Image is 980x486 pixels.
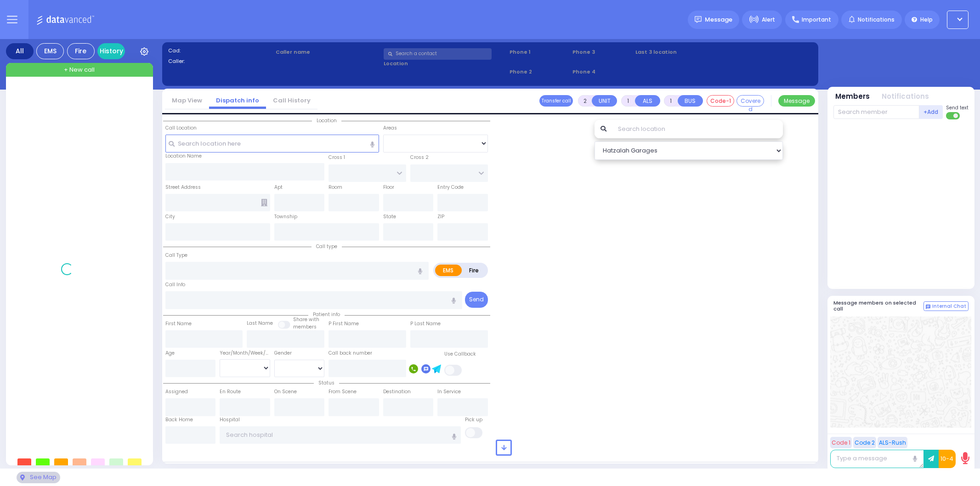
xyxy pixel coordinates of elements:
span: Phone 3 [572,48,632,56]
label: Township [274,213,297,220]
label: Room [329,184,342,191]
div: Year/Month/Week/Day [220,350,270,357]
label: Call back number [329,350,372,357]
label: Street Address [165,184,201,191]
span: Important [802,16,831,24]
label: First Name [165,320,192,328]
img: Logo [36,14,97,25]
label: On Scene [274,388,297,396]
label: Location Name [165,153,202,160]
label: Call Location [165,124,197,132]
label: Last 3 location [635,48,724,56]
label: Fire [461,265,487,276]
label: Call Type [165,252,187,259]
label: Caller name [276,48,380,56]
button: 10-4 [939,450,956,468]
label: Location [384,60,506,68]
button: Code 1 [830,437,852,448]
span: Alert [762,16,775,24]
button: +Add [919,105,943,119]
label: Destination [383,388,411,396]
label: P First Name [329,320,359,328]
button: UNIT [592,95,617,107]
label: Call Info [165,281,185,288]
label: City [165,213,175,220]
img: message.svg [695,16,702,23]
span: Send text [946,104,969,111]
span: Call type [312,243,342,250]
h5: Message members on selected call [833,300,923,312]
label: In Service [437,388,461,396]
input: Search a contact [384,48,492,60]
label: Age [165,350,175,357]
label: Assigned [165,388,188,396]
span: Notifications [858,16,895,24]
button: Message [778,95,815,107]
label: Turn off text [946,111,961,120]
span: Help [920,16,933,24]
label: Apt [274,184,283,191]
button: Notifications [882,91,929,102]
div: See map [17,472,60,483]
a: Map View [165,96,209,105]
div: Fire [67,43,95,59]
a: History [97,43,125,59]
label: Cross 2 [410,154,429,161]
span: Internal Chat [932,303,966,310]
label: Back Home [165,416,193,424]
button: Covered [736,95,764,107]
input: Search hospital [220,426,461,444]
label: EMS [435,265,462,276]
label: Last Name [247,320,273,327]
label: Use Callback [444,350,476,358]
button: Code-1 [707,95,734,107]
span: Phone 1 [510,48,569,56]
label: Hospital [220,416,240,424]
label: En Route [220,388,241,396]
span: Phone 4 [572,68,632,76]
a: Call History [266,96,317,105]
label: From Scene [329,388,357,396]
label: State [383,213,396,220]
button: Transfer call [539,95,573,107]
button: BUS [678,95,703,107]
span: Other building occupants [261,199,267,206]
label: Cross 1 [329,154,345,161]
img: comment-alt.png [926,305,930,309]
button: Members [835,91,870,102]
label: Areas [383,124,397,132]
label: P Last Name [410,320,441,328]
span: Message [705,15,732,24]
span: Phone 2 [510,68,569,76]
label: Floor [383,184,394,191]
button: Internal Chat [923,301,969,311]
label: Gender [274,350,292,357]
input: Search member [833,105,919,119]
button: ALS-Rush [878,437,907,448]
small: Share with [293,316,319,323]
div: EMS [36,43,64,59]
span: + New call [64,65,95,74]
label: Pick up [465,416,482,424]
label: Cad: [168,47,273,55]
button: Code 2 [853,437,876,448]
input: Search location here [165,135,379,152]
span: Status [314,379,339,386]
span: Location [312,117,341,124]
label: ZIP [437,213,444,220]
button: Send [465,292,488,308]
label: Entry Code [437,184,464,191]
button: ALS [635,95,660,107]
span: Patient info [308,311,345,318]
span: members [293,323,317,330]
label: Caller: [168,57,273,65]
input: Search location [612,120,782,138]
div: All [6,43,34,59]
a: Dispatch info [209,96,266,105]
